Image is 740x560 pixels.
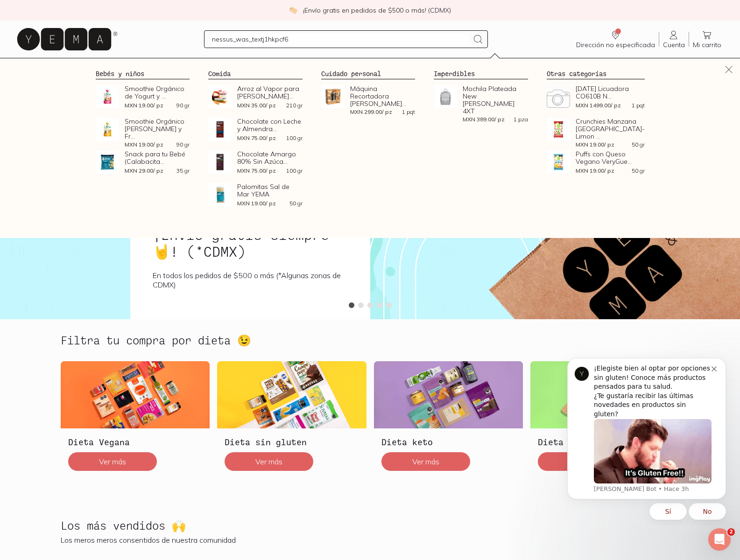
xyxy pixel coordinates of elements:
span: Mochila Plateada New [PERSON_NAME] 4XT [463,85,528,115]
a: Sucursales 📍 [125,58,190,77]
h3: Dieta keto [381,436,516,448]
a: Arroz al Vapor para Sushi SUKINAArroz al Vapor para [PERSON_NAME]...MXN 35.00/ pz210 gr [208,85,303,108]
p: En todos los pedidos de $500 o más (*Algunas zonas de CDMX) [153,271,348,289]
img: Palomitas Sal de Mar YEMA [208,183,232,206]
span: Chocolate Amargo 80% Sin Azúca... [237,150,303,165]
span: Chocolate con Leche y Almendra... [237,118,303,133]
button: Ver más [381,452,470,471]
img: Máquina Recortadora de Cabello y Barba [321,85,345,108]
h3: Dieta Vegana [68,436,203,448]
span: Dirección no especificada [576,41,655,49]
p: ¡Envío gratis en pedidos de $500 o más! (CDMX) [303,6,451,15]
a: Dieta ketoDieta ketoVer más [374,361,523,478]
a: Dirección no especificada [572,29,659,49]
a: Imperdibles [434,70,475,77]
a: Smoothie Orgánico de Yogurt y FrutasSmoothie Orgánico de Yogurt y ...MXN 19.00/ pz90 gr [96,85,190,108]
a: Producto en sesión de fotos[DATE] Licuadora CO610B N...MXN 1499.00/ pz1 pqt [547,85,645,108]
span: MXN 19.00 / pz [576,142,614,147]
a: Cuenta [659,29,689,49]
a: Chocolate con Leche y AlmendrasChocolate con Leche y Almendra...MXN 75.00/ pz100 gr [208,118,303,141]
iframe: Intercom notifications mensaje [553,350,740,525]
a: Dieta VeganaDieta VeganaVer más [61,361,210,478]
img: Crunchies Manzana Chile-Limon VeryGuel [547,118,570,141]
img: check [289,6,297,14]
a: Mi carrito [689,29,725,49]
span: MXN 19.00 / pz [125,103,163,108]
img: Chocolate Amargo 80% Sin Azúcar [208,150,232,174]
span: 100 gr [286,135,303,141]
a: Los estrenos ✨ [315,58,388,77]
img: Dieta keto [374,361,523,428]
img: Producto en sesión de fotos [547,85,570,108]
a: Chocolate Amargo 80% Sin AzúcarChocolate Amargo 80% Sin Azúca...MXN 75.00/ pz100 gr [208,150,303,174]
span: 100 gr [286,168,303,174]
span: 1 pza [514,117,528,122]
span: 1 pqt [632,103,645,108]
a: Dieta orgánicaDieta orgánicaVer más [530,361,680,478]
span: Puffs con Queso Vegano VeryGue... [576,150,645,165]
a: Dieta sin glutenDieta sin glutenVer más [217,361,366,478]
h1: ¡Envío gratis siempre🤘! (*CDMX) [153,226,348,259]
span: MXN 35.00 / pz [237,103,276,108]
span: 50 gr [632,142,645,147]
span: MXN 75.00 / pz [237,135,276,141]
span: Cuenta [663,41,685,49]
span: Snack para tu Bebé (Calabacita... [125,150,190,165]
span: MXN 299.00 / pz [350,109,392,115]
span: Smoothie Orgánico de Yogurt y ... [125,85,190,100]
span: 1 pqt [402,109,415,115]
span: 210 gr [286,103,303,108]
h3: Dieta sin gluten [225,436,359,448]
h2: Filtra tu compra por dieta 😉 [61,334,251,346]
img: Snack para tu Bebé (Calabacita) [96,150,119,174]
span: [DATE] Licuadora CO610B N... [576,85,645,100]
span: 35 gr [176,168,190,174]
span: Crunchies Manzana [GEOGRAPHIC_DATA]-Limon ... [576,118,645,140]
img: Chocolate con Leche y Almendras [208,118,232,141]
img: Arroz al Vapor para Sushi SUKINA [208,85,232,108]
span: MXN 389.00 / pz [463,117,505,122]
a: Máquina Recortadora de Cabello y BarbaMáquina Recortadora [PERSON_NAME]...MXN 299.00/ pz1 pqt [321,85,416,108]
a: Puffs con Queso Vegano VeryGuelPuffs con Queso Vegano VeryGue...MXN 19.00/ pz50 gr [547,150,645,174]
iframe: Intercom live chat [708,528,731,551]
span: Palomitas Sal de Mar YEMA [237,183,303,198]
span: 50 gr [632,168,645,174]
span: 90 gr [176,142,190,147]
button: Ver más [68,452,157,471]
span: MXN 1499.00 / pz [576,103,621,108]
span: MXN 29.00 / pz [125,168,163,174]
img: Smoothie Orgánico de Coco y Frutas [96,118,119,141]
h3: Dieta orgánica [538,436,672,448]
span: Máquina Recortadora [PERSON_NAME]... [350,85,416,107]
span: MXN 19.00 / pz [125,142,163,147]
button: Ver más [225,452,313,471]
span: MXN 19.00 / pz [576,168,614,174]
a: pasillo-todos-link [35,58,95,77]
h2: Los más vendidos 🙌 [61,519,186,532]
p: Los meros meros consentidos de nuestra comunidad [61,535,680,545]
a: Comida [208,70,231,77]
img: Mochila Plateada New Briz 4XT [434,85,457,108]
a: Otras categorías [547,70,606,77]
img: Puffs con Queso Vegano VeryGuel [547,150,570,174]
span: Arroz al Vapor para [PERSON_NAME]... [237,85,303,100]
a: Smoothie Orgánico de Coco y FrutasSmoothie Orgánico [PERSON_NAME] y Fr...MXN 19.00/ pz90 gr [96,118,190,141]
span: Smoothie Orgánico [PERSON_NAME] y Fr... [125,118,190,140]
input: Busca los mejores productos [212,34,469,45]
span: 2 [727,528,735,536]
span: 90 gr [176,103,190,108]
span: Mi carrito [693,41,721,49]
a: Mochila Plateada New Briz 4XTMochila Plateada New [PERSON_NAME] 4XTMXN 389.00/ pz1 pza [434,85,528,108]
a: Los Imperdibles ⚡️ [208,58,296,77]
span: MXN 75.00 / pz [237,168,276,174]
